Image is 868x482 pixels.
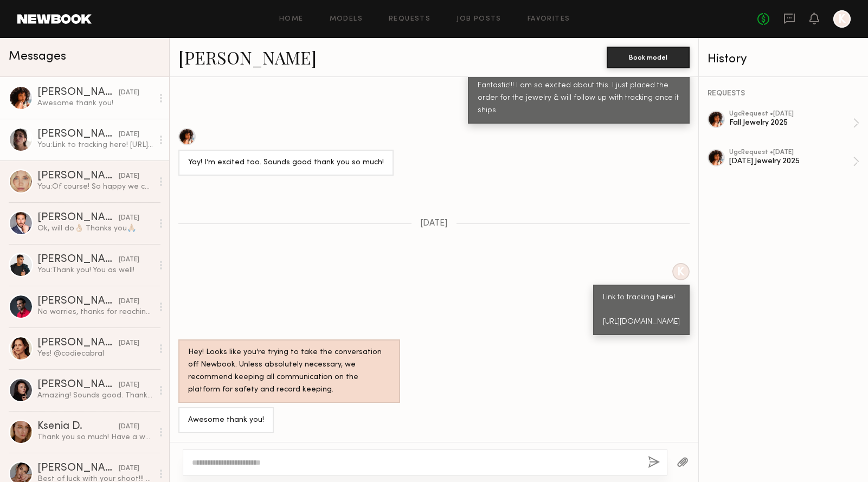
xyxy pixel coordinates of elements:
[119,88,139,98] div: [DATE]
[528,16,570,23] a: Favorites
[456,16,501,23] a: Job Posts
[119,380,139,390] div: [DATE]
[478,80,680,117] div: Fantastic!!! I am so excited about this. I just placed the order for the jewelry & will follow up...
[37,213,119,223] div: [PERSON_NAME]
[833,10,851,28] a: K
[729,111,853,118] div: ugc Request • [DATE]
[708,90,859,98] div: REQUESTS
[119,464,139,474] div: [DATE]
[188,346,390,396] div: Hey! Looks like you’re trying to take the conversation off Newbook. Unless absolutely necessary, ...
[37,463,119,474] div: [PERSON_NAME]
[389,16,430,23] a: Requests
[9,50,66,63] span: Messages
[188,157,384,169] div: Yay! I’m excited too. Sounds good thank you so much!
[37,254,119,265] div: [PERSON_NAME]
[420,219,448,228] span: [DATE]
[708,53,859,66] div: History
[37,98,153,108] div: Awesome thank you!
[119,297,139,307] div: [DATE]
[729,149,853,156] div: ugc Request • [DATE]
[37,223,153,234] div: Ok, will do👌🏼 Thanks you🙏🏼
[119,422,139,432] div: [DATE]
[37,87,119,98] div: [PERSON_NAME]
[37,129,119,140] div: [PERSON_NAME]
[119,213,139,223] div: [DATE]
[729,111,859,136] a: ugcRequest •[DATE]Fall Jewelry 2025
[607,47,690,68] button: Book model
[37,421,119,432] div: Ksenia D.
[603,292,680,329] div: Link to tracking here! [URL][DOMAIN_NAME]
[37,390,153,401] div: Amazing! Sounds good. Thank you
[37,140,153,150] div: You: Link to tracking here! [URL][DOMAIN_NAME]
[330,16,363,23] a: Models
[279,16,304,23] a: Home
[119,338,139,349] div: [DATE]
[729,118,853,128] div: Fall Jewelry 2025
[607,52,690,61] a: Book model
[37,380,119,390] div: [PERSON_NAME]
[119,255,139,265] div: [DATE]
[178,46,317,69] a: [PERSON_NAME]
[37,349,153,359] div: Yes! @codiecabral
[37,432,153,442] div: Thank you so much! Have a wonderful day!
[37,265,153,275] div: You: Thank you! You as well!
[37,182,153,192] div: You: Of course! So happy we could get this project completed & will reach out again soon for some...
[119,130,139,140] div: [DATE]
[37,307,153,317] div: No worries, thanks for reaching out [PERSON_NAME]
[729,149,859,174] a: ugcRequest •[DATE][DATE] Jewelry 2025
[729,156,853,166] div: [DATE] Jewelry 2025
[119,171,139,182] div: [DATE]
[37,171,119,182] div: [PERSON_NAME]
[37,296,119,307] div: [PERSON_NAME]
[188,414,264,427] div: Awesome thank you!
[37,338,119,349] div: [PERSON_NAME]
